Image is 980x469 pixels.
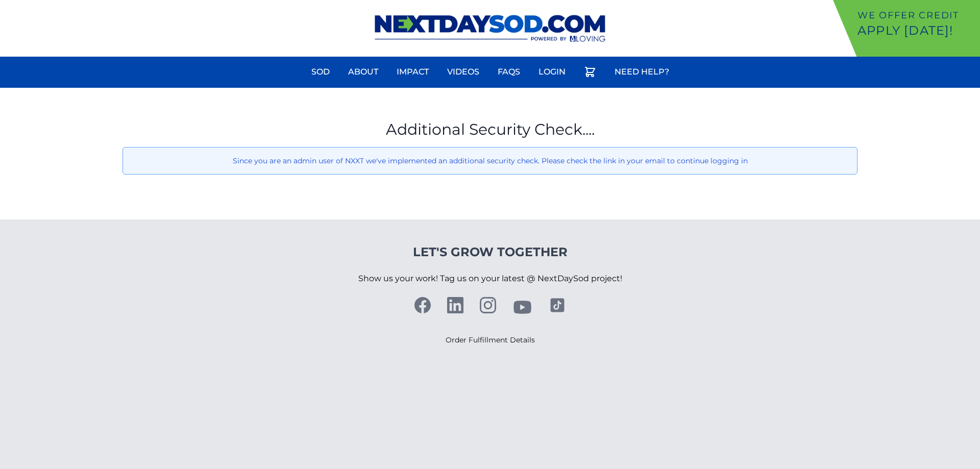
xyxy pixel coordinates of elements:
a: Login [532,60,572,84]
a: Need Help? [608,60,675,84]
a: Videos [441,60,485,84]
p: Apply [DATE]! [857,22,976,39]
a: Impact [390,60,435,84]
a: Sod [305,60,336,84]
h1: Additional Security Check.... [122,120,857,139]
p: Show us your work! Tag us on your latest @ NextDaySod project! [358,260,622,297]
p: We offer Credit [857,8,976,22]
a: FAQs [492,60,526,84]
a: Order Fulfillment Details [446,335,535,344]
h4: Let's Grow Together [358,244,622,260]
p: Since you are an admin user of NXXT we've implemented an additional security check. Please check ... [131,156,849,166]
a: About [342,60,384,84]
